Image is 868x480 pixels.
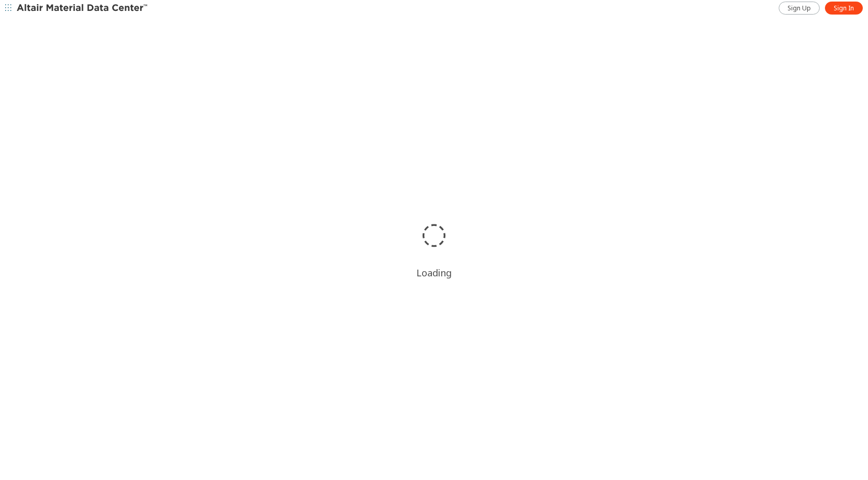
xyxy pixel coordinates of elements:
[825,2,863,15] a: Sign In
[416,266,452,279] div: Loading
[779,2,820,15] a: Sign Up
[788,4,811,12] span: Sign Up
[17,3,149,14] img: Altair Material Data Center
[834,4,854,12] span: Sign In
